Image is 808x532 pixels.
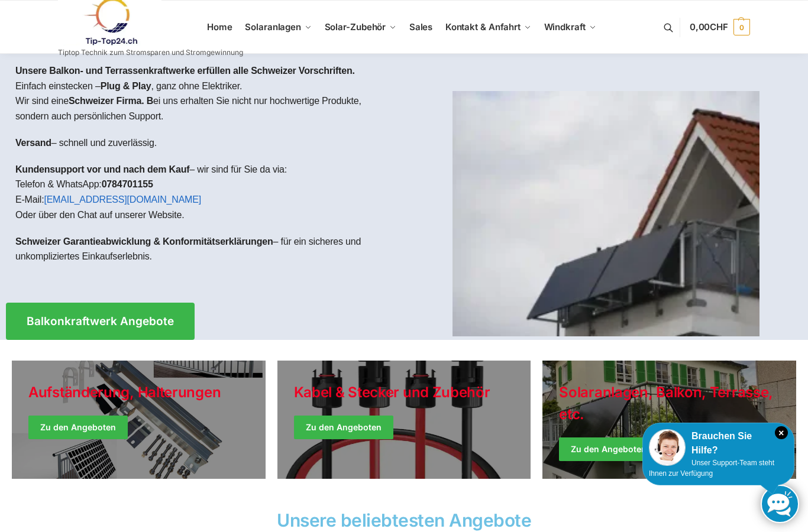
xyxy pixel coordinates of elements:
a: [EMAIL_ADDRESS][DOMAIN_NAME] [44,194,201,205]
strong: Kundensupport vor und nach dem Kauf [15,164,189,174]
a: Holiday Style [12,361,266,479]
strong: Versand [15,138,51,148]
strong: Schweizer Garantieabwicklung & Konformitätserklärungen [15,236,273,246]
img: Home 1 [453,91,759,336]
a: Solar-Zubehör [319,1,401,54]
p: Wir sind eine ei uns erhalten Sie nicht nur hochwertige Produkte, sondern auch persönlichen Support. [15,93,395,124]
div: Brauchen Sie Hilfe? [649,429,788,458]
a: Windkraft [539,1,601,54]
div: Einfach einstecken – , ganz ohne Elektriker. [6,54,404,285]
h2: Unsere beliebtesten Angebote [6,511,802,529]
a: Balkonkraftwerk Angebote [6,303,195,340]
a: 0,00CHF 0 [690,9,750,45]
a: Solaranlagen [240,1,316,54]
span: 0,00 [690,21,728,33]
span: Unser Support-Team steht Ihnen zur Verfügung [649,459,774,478]
strong: Plug & Play [101,81,151,91]
img: Customer service [649,429,686,466]
p: – für ein sicheres und unkompliziertes Einkaufserlebnis. [15,234,395,264]
p: – wir sind für Sie da via: Telefon & WhatsApp: E-Mail: Oder über den Chat auf unserer Website. [15,162,395,222]
span: Kontakt & Anfahrt [445,21,521,33]
a: Sales [404,1,437,54]
strong: Schweizer Firma. B [69,96,153,106]
span: Solaranlagen [245,21,301,33]
span: CHF [710,21,728,33]
span: Balkonkraftwerk Angebote [27,316,174,327]
span: Sales [409,21,433,33]
span: Solar-Zubehör [325,21,386,33]
i: Schließen [775,426,788,439]
p: – schnell und zuverlässig. [15,135,395,151]
a: Holiday Style [277,361,531,479]
span: Windkraft [544,21,586,33]
p: Tiptop Technik zum Stromsparen und Stromgewinnung [58,49,243,56]
strong: Unsere Balkon- und Terrassenkraftwerke erfüllen alle Schweizer Vorschriften. [15,66,355,76]
span: 0 [733,19,750,35]
a: Winter Jackets [542,361,796,479]
a: Kontakt & Anfahrt [440,1,536,54]
strong: 0784701155 [102,179,153,189]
